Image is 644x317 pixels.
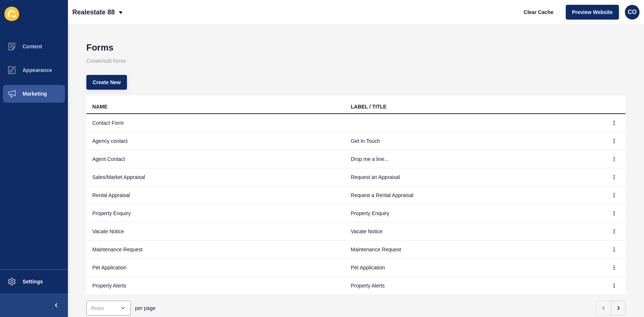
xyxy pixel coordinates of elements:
[345,259,604,277] td: Pet Application
[86,277,345,295] td: Property Alerts
[86,53,626,69] p: Create/edit forms
[86,75,127,90] button: Create New
[345,241,604,259] td: Maintenance Request
[86,132,345,150] td: Agency contact
[345,132,604,150] td: Get In Touch
[86,114,345,132] td: Contact Form
[572,8,613,16] span: Preview Website
[345,223,604,241] td: Vacate Notice
[72,3,115,21] p: Realestate 88
[86,168,345,186] td: Sales/Market Appraisal
[351,103,387,110] div: LABEL / TITLE
[345,186,604,204] td: Request a Rental Appraisal
[345,204,604,223] td: Property Enquiry
[345,150,604,168] td: Drop me a line...
[92,103,107,110] div: NAME
[86,223,345,241] td: Vacate Notice
[86,42,626,53] h1: Forms
[93,79,121,86] span: Create New
[135,304,155,312] span: per page
[628,8,637,16] span: CO
[86,301,131,316] div: open menu
[345,168,604,186] td: Request an Appraisal
[566,5,619,20] button: Preview Website
[86,259,345,277] td: Pet Application
[524,8,554,16] span: Clear Cache
[86,204,345,223] td: Property Enquiry
[86,150,345,168] td: Agent Contact
[86,241,345,259] td: Maintenance Request
[86,186,345,204] td: Rental Appraisal
[517,5,560,20] button: Clear Cache
[345,277,604,295] td: Property Alerts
